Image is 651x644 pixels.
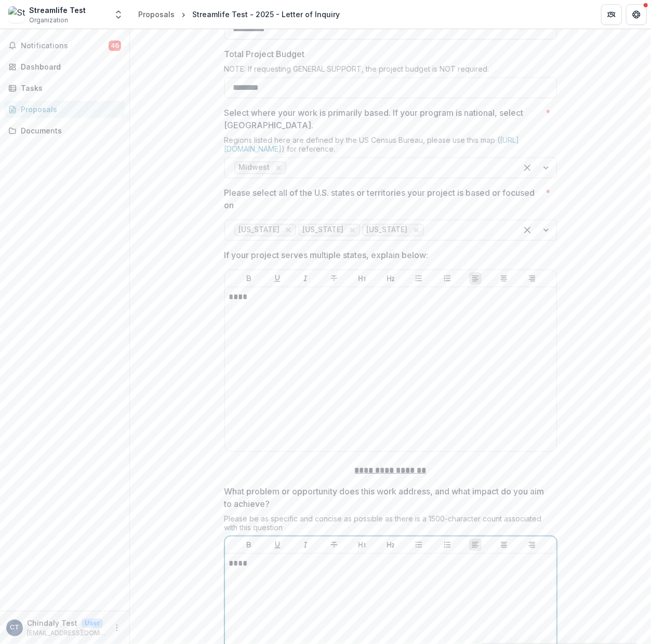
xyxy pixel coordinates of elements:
button: Bold [243,272,255,285]
div: Remove Indiana [411,225,421,235]
div: Documents [21,125,117,136]
div: Clear selected options [519,222,536,238]
button: Underline [271,272,284,285]
a: [URL][DOMAIN_NAME] [224,136,520,153]
button: Align Right [526,272,538,285]
button: Align Center [498,272,510,285]
div: Chindaly Test [10,624,19,631]
button: Strike [328,539,340,551]
div: Proposals [138,9,175,20]
button: Bullet List [413,272,425,285]
div: Proposals [21,104,117,115]
button: Align Center [498,539,510,551]
span: [US_STATE] [303,225,344,234]
button: Heading 1 [356,272,368,285]
span: Notifications [21,42,109,50]
div: Dashboard [21,61,117,72]
button: Align Right [526,539,538,551]
button: More [111,622,123,634]
button: Ordered List [441,272,454,285]
button: Italicize [299,272,312,285]
div: NOTE: If requesting GENERAL SUPPORT, the project budget is NOT required. [224,64,557,77]
a: Dashboard [4,58,125,75]
button: Notifications46 [4,37,125,54]
button: Heading 1 [356,539,368,551]
div: Remove Midwest [273,163,284,173]
p: Please select all of the U.S. states or territories your project is based or focused on [224,186,542,211]
div: Clear selected options [519,159,536,176]
button: Partners [601,4,622,25]
div: Tasks [21,83,117,93]
span: [US_STATE] [367,225,408,234]
button: Align Left [469,272,482,285]
p: Chindaly Test [27,618,77,628]
div: Remove Iowa [283,225,294,235]
p: Select where your work is primarily based. If your program is national, select [GEOGRAPHIC_DATA]. [224,106,542,131]
span: 46 [109,41,121,51]
div: Remove Illinois [347,225,357,235]
p: [EMAIL_ADDRESS][DOMAIN_NAME] [27,628,107,638]
button: Heading 2 [384,272,397,285]
button: Bold [243,539,255,551]
button: Strike [328,272,340,285]
a: Tasks [4,79,125,97]
button: Underline [271,539,284,551]
p: What problem or opportunity does this work address, and what impact do you aim to achieve? [224,485,551,510]
div: Streamlife Test [29,5,86,16]
div: Please be as specific and concise as possible as there is a 1500-character count associated with ... [224,514,557,536]
a: Proposals [134,7,179,22]
button: Align Left [469,539,482,551]
p: Total Project Budget [224,48,305,60]
img: Streamlife Test [8,6,25,23]
div: Regions listed here are defined by the US Census Bureau, please use this map ( ) for reference. [224,136,557,157]
div: Streamlife Test - 2025 - Letter of Inquiry [192,9,340,20]
button: Bullet List [413,539,425,551]
button: Ordered List [441,539,454,551]
span: Midwest [239,163,270,172]
a: Documents [4,122,125,139]
span: Organization [29,16,68,25]
span: [US_STATE] [239,225,280,234]
button: Open entity switcher [111,4,126,25]
a: Proposals [4,101,125,118]
button: Italicize [299,539,312,551]
p: If your project serves multiple states, explain below: [224,249,429,261]
button: Get Help [626,4,647,25]
nav: breadcrumb [134,7,344,22]
p: User [82,619,103,628]
button: Heading 2 [384,539,397,551]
